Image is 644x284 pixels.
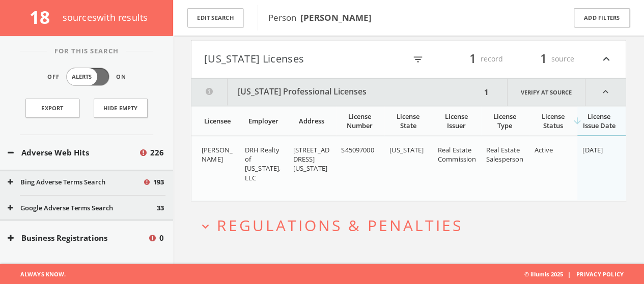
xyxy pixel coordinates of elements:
[524,264,636,284] span: © illumis 2025
[300,12,372,23] b: [PERSON_NAME]
[187,8,243,28] button: Edit Search
[8,177,143,187] button: Bing Adverse Terms Search
[293,116,330,125] div: Address
[159,232,164,244] span: 0
[245,116,282,125] div: Employer
[153,177,164,187] span: 193
[438,145,476,164] span: Real Estate Commission
[191,78,481,106] button: [US_STATE] Professional Licenses
[202,116,234,125] div: Licensee
[513,50,574,68] div: source
[204,50,406,68] button: [US_STATE] Licenses
[442,50,503,68] div: record
[245,145,281,182] span: DRH Realty of [US_STATE], LLC
[486,112,523,130] div: License Type
[202,145,233,164] span: [PERSON_NAME]
[217,214,463,235] span: Regulations & Penalties
[8,264,66,284] span: Always Know.
[576,270,624,277] a: Privacy Policy
[341,145,374,154] span: S45097000
[8,203,157,213] button: Google Adverse Terms Search
[438,112,475,130] div: License Issuer
[534,145,553,154] span: Active
[574,8,630,28] button: Add Filters
[63,11,148,23] span: source s with results
[481,78,492,106] div: 1
[572,116,582,126] i: arrow_downward
[536,50,551,68] span: 1
[47,73,60,81] span: Off
[157,203,164,213] span: 33
[47,46,126,56] span: For This Search
[116,73,126,81] span: On
[25,99,79,118] a: Export
[585,78,626,106] i: expand_less
[150,147,164,159] span: 226
[534,112,571,130] div: License Status
[94,99,148,118] button: Hide Empty
[8,232,148,244] button: Business Registrations
[507,78,585,106] a: Verify at source
[293,145,329,173] span: [STREET_ADDRESS][US_STATE]
[600,50,613,68] i: expand_less
[582,112,615,130] div: License Issue Date
[30,5,59,29] span: 18
[563,270,574,277] span: |
[8,147,138,159] button: Adverse Web Hits
[389,112,427,130] div: License State
[465,50,481,68] span: 1
[486,145,523,164] span: Real Estate Salesperson
[341,112,378,130] div: License Number
[199,219,212,233] i: expand_more
[582,145,603,154] span: [DATE]
[199,216,626,233] button: expand_moreRegulations & Penalties
[191,136,626,200] div: grid
[389,145,424,154] span: [US_STATE]
[268,12,372,23] span: Person
[412,54,424,65] i: filter_list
